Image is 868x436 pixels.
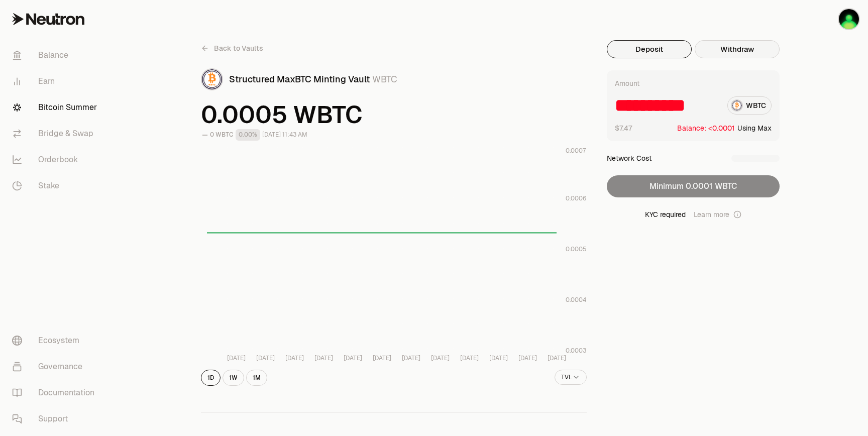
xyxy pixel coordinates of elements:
[555,370,587,385] button: TVL
[607,40,692,58] button: Deposit
[4,328,108,354] a: Ecosystem
[262,129,307,141] div: [DATE] 11:43 AM
[460,354,479,362] tspan: [DATE]
[607,209,780,220] div: KYC required
[737,123,772,133] button: Using Max
[566,347,586,355] tspan: 0.0003
[4,94,108,121] a: Bitcoin Summer
[695,40,780,58] button: Withdraw
[256,354,275,362] tspan: [DATE]
[839,9,859,29] img: Drop UI new
[210,129,234,141] div: 0 WBTC
[489,354,508,362] tspan: [DATE]
[566,245,587,253] tspan: 0.0005
[4,354,108,380] a: Governance
[314,354,333,362] tspan: [DATE]
[201,370,221,386] button: 1D
[246,370,267,386] button: 1M
[566,194,586,202] tspan: 0.0006
[4,121,108,147] a: Bridge & Swap
[615,123,632,133] button: $7.47
[677,123,706,133] span: Balance:
[201,40,263,56] a: Back to Vaults
[285,354,304,362] tspan: [DATE]
[4,406,108,432] a: Support
[344,354,362,362] tspan: [DATE]
[223,370,244,386] button: 1W
[372,73,397,85] span: WBTC
[615,78,639,88] div: Amount
[518,354,537,362] tspan: [DATE]
[202,69,222,89] img: WBTC Logo
[4,42,108,68] a: Balance
[4,147,108,173] a: Orderbook
[4,380,108,406] a: Documentation
[4,68,108,94] a: Earn
[373,354,391,362] tspan: [DATE]
[548,354,566,362] tspan: [DATE]
[214,43,263,53] span: Back to Vaults
[227,354,246,362] tspan: [DATE]
[201,102,587,127] span: 0.0005 WBTC
[694,209,741,220] a: Learn more
[236,129,260,141] div: 0.00%
[566,147,586,155] tspan: 0.0007
[431,354,450,362] tspan: [DATE]
[229,73,370,85] span: Structured MaxBTC Minting Vault
[402,354,420,362] tspan: [DATE]
[607,153,652,163] div: Network Cost
[4,173,108,199] a: Stake
[566,296,586,304] tspan: 0.0004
